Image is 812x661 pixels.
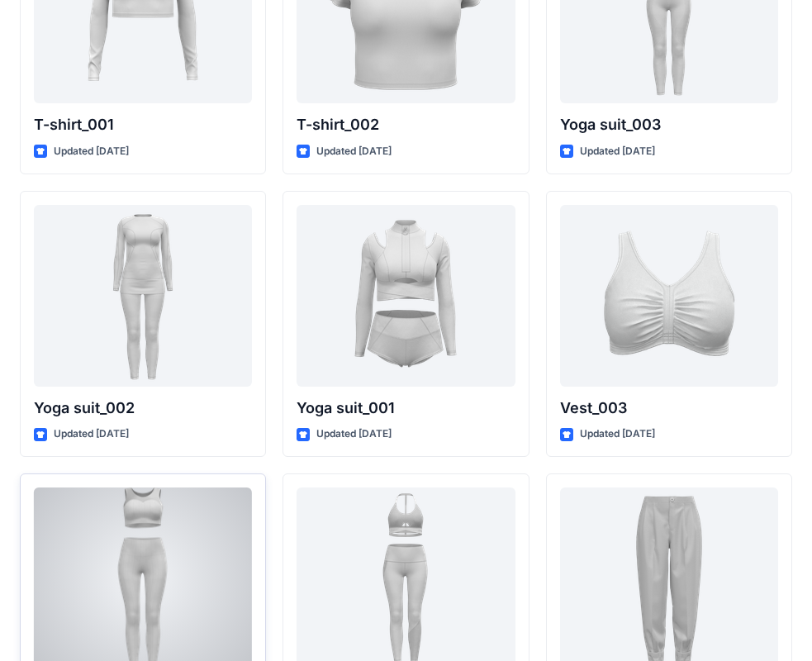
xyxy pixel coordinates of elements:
[560,113,778,136] p: Yoga suit_003
[297,113,515,136] p: T-shirt_002
[560,205,778,387] a: Vest_003
[580,426,655,443] p: Updated [DATE]
[316,143,392,160] p: Updated [DATE]
[54,143,129,160] p: Updated [DATE]
[297,205,515,387] a: Yoga suit_001
[54,426,129,443] p: Updated [DATE]
[34,397,252,420] p: Yoga suit_002
[34,205,252,387] a: Yoga suit_002
[297,397,515,420] p: Yoga suit_001
[34,113,252,136] p: T-shirt_001
[316,426,392,443] p: Updated [DATE]
[580,143,655,160] p: Updated [DATE]
[560,397,778,420] p: Vest_003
